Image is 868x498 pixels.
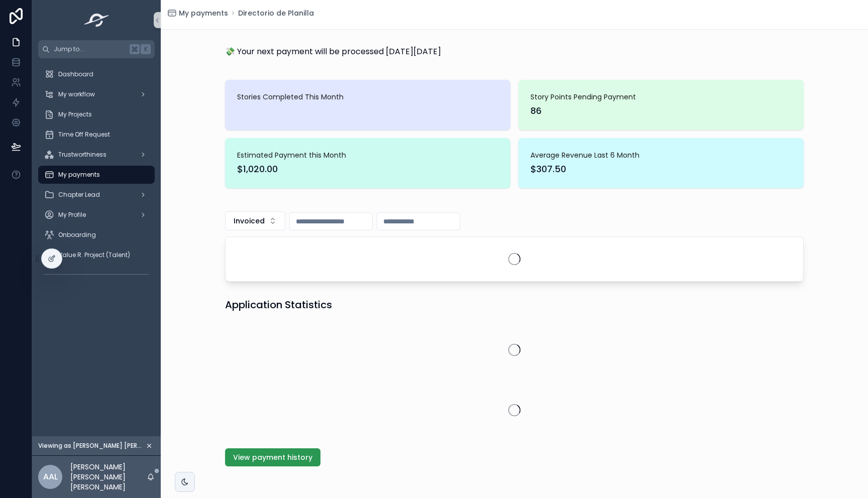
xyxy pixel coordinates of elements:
[58,211,86,219] span: My Profile
[38,40,155,58] button: Jump to...K
[58,110,92,118] span: My Projects
[38,105,155,123] a: My Projects
[38,246,155,264] a: Value R. Project (Talent)
[225,298,332,312] h1: Application Statistics
[38,146,155,164] a: Trustworthiness
[237,162,498,176] span: $1,020.00
[38,65,155,83] a: Dashboard
[43,471,58,483] span: AAL
[58,151,106,159] span: Trustworthiness
[225,211,285,230] button: Select Button
[237,150,498,160] span: Estimated Payment this Month
[225,448,320,466] button: View payment history
[38,226,155,244] a: Onboarding
[179,8,228,18] span: My payments
[54,45,126,53] span: Jump to...
[142,45,150,53] span: K
[38,206,155,224] a: My Profile
[530,104,792,118] span: 86
[38,186,155,204] a: Chapter Lead
[32,58,161,295] div: scrollable content
[58,191,100,199] span: Chapter Lead
[167,8,228,18] a: My payments
[58,90,95,98] span: My workflow
[81,12,113,28] img: App logo
[70,462,147,492] p: [PERSON_NAME] [PERSON_NAME] [PERSON_NAME]
[58,131,110,139] span: Time Off Request
[530,162,792,176] span: $307.50
[58,70,93,78] span: Dashboard
[530,92,792,102] span: Story Points Pending Payment
[58,171,100,179] span: My payments
[530,150,792,160] span: Average Revenue Last 6 Month
[238,8,314,18] a: Directorio de Planilla
[225,46,441,58] p: 💸 Your next payment will be processed [DATE][DATE]
[38,85,155,103] a: My workflow
[58,251,130,259] span: Value R. Project (Talent)
[38,442,144,450] span: Viewing as [PERSON_NAME] [PERSON_NAME]
[38,166,155,184] a: My payments
[234,216,265,226] span: Invoiced
[233,452,312,462] span: View payment history
[237,92,498,102] span: Stories Completed This Month
[58,231,96,239] span: Onboarding
[38,126,155,144] a: Time Off Request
